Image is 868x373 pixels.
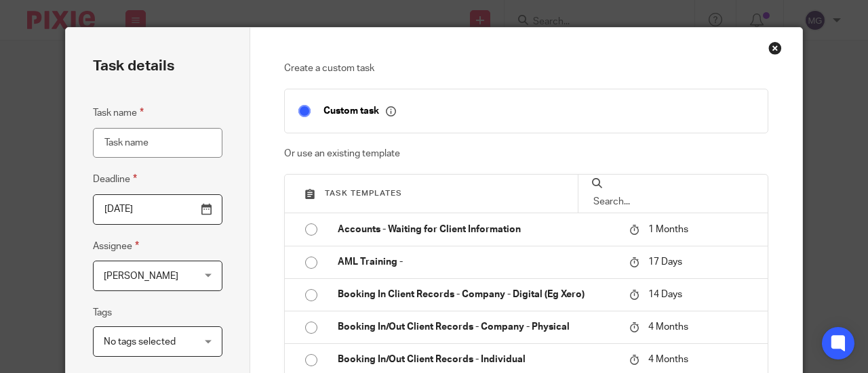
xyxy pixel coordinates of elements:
[104,271,178,281] span: [PERSON_NAME]
[338,288,616,301] p: Booking In Client Records - Company - Digital (Eg Xero)
[648,322,688,332] span: 4 Months
[93,128,222,158] input: Task name
[768,41,782,55] div: Close this dialog window
[284,147,769,160] p: Or use an existing template
[93,238,139,254] label: Assignee
[338,223,616,236] p: Accounts - Waiting for Client Information
[338,255,616,269] p: AML Training -
[93,194,222,225] input: Pick a date
[338,320,616,334] p: Booking In/Out Client Records - Company - Physical
[104,337,176,347] span: No tags selected
[93,171,137,187] label: Deadline
[325,190,402,197] span: Task templates
[93,105,144,120] label: Task name
[93,306,112,320] label: Tags
[93,55,174,78] h2: Task details
[323,105,396,117] p: Custom task
[648,225,688,234] span: 1 Months
[284,62,769,75] p: Create a custom task
[648,290,682,299] span: 14 Days
[648,355,688,364] span: 4 Months
[338,353,616,366] p: Booking In/Out Client Records - Individual
[648,257,682,267] span: 17 Days
[592,194,754,209] input: Search...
